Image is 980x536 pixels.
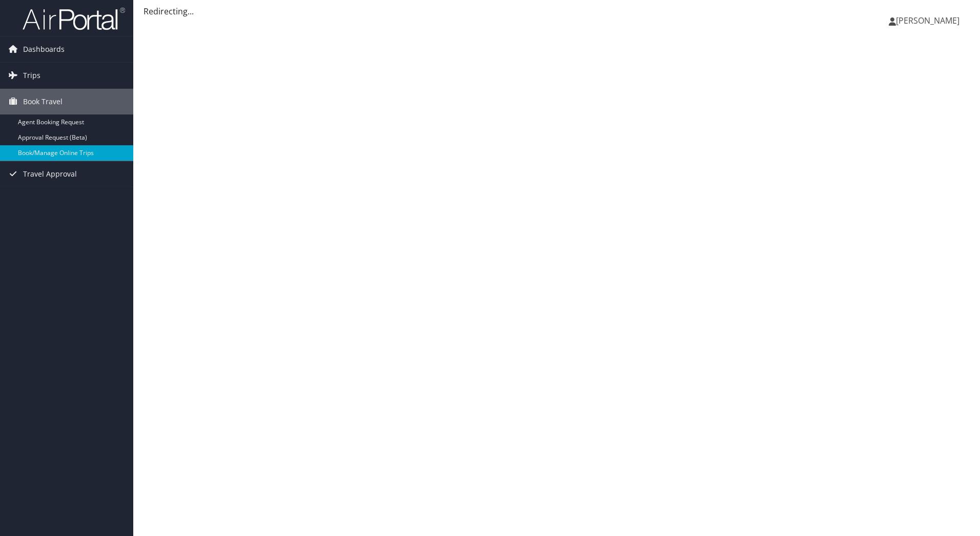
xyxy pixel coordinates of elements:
span: [PERSON_NAME] [896,15,959,26]
img: airportal-logo.png [23,7,125,31]
span: Trips [23,63,40,88]
span: Book Travel [23,89,63,114]
div: Redirecting... [144,5,970,17]
span: Dashboards [23,36,65,62]
span: Travel Approval [23,161,77,187]
a: [PERSON_NAME] [889,5,970,36]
